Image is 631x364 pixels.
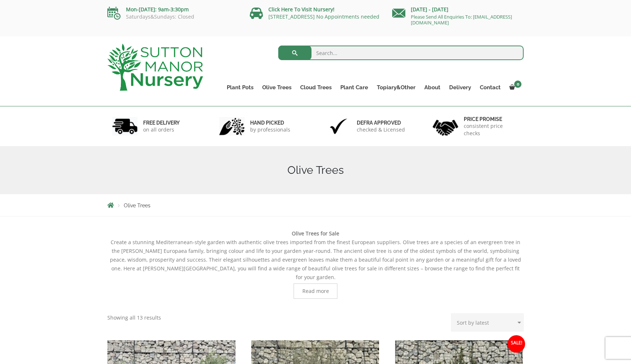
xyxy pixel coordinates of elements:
span: Read more [302,289,329,294]
h6: hand picked [250,120,290,126]
p: Saturdays&Sundays: Closed [107,14,239,20]
a: Click Here To Visit Nursery! [268,6,334,13]
img: 2.jpg [219,117,245,136]
img: logo [107,44,203,91]
input: Search... [278,46,524,60]
select: Shop order [451,313,524,332]
span: Sale! [508,335,525,353]
p: on all orders [143,126,180,133]
p: Mon-[DATE]: 9am-3:30pm [107,5,239,14]
img: 3.jpg [326,117,351,136]
a: Cloud Trees [296,82,336,93]
div: Create a stunning Mediterranean-style garden with authentic olive trees imported from the finest ... [107,229,524,299]
h6: Defra approved [357,120,405,126]
a: Olive Trees [258,82,296,93]
img: 4.jpg [433,115,458,137]
a: 0 [505,82,524,93]
p: checked & Licensed [357,126,405,133]
a: Topiary&Other [372,82,420,93]
p: by professionals [250,126,290,133]
p: consistent price checks [464,122,519,137]
a: [STREET_ADDRESS] No Appointments needed [268,13,379,20]
a: Plant Care [336,82,372,93]
h6: Price promise [464,116,519,122]
nav: Breadcrumbs [107,202,524,208]
a: Contact [475,82,505,93]
h6: FREE DELIVERY [143,120,180,126]
p: Showing all 13 results [107,313,161,322]
span: 0 [514,81,521,88]
span: Olive Trees [124,203,150,208]
a: Plant Pots [222,82,258,93]
b: Olive Trees for Sale [292,230,339,237]
h1: Olive Trees [107,164,524,177]
a: About [420,82,445,93]
img: 1.jpg [112,117,138,136]
a: Please Send All Enquiries To: [EMAIL_ADDRESS][DOMAIN_NAME] [411,13,512,26]
a: Delivery [445,82,475,93]
p: [DATE] - [DATE] [392,5,524,14]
